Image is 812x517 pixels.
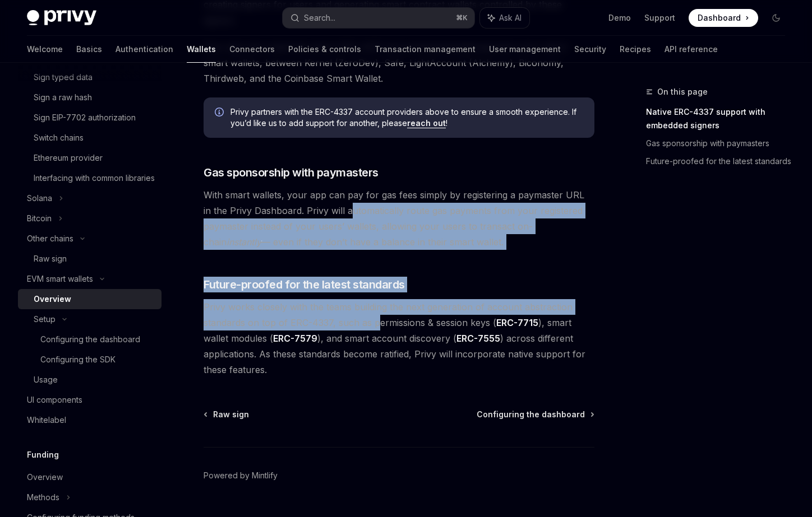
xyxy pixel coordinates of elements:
[499,12,522,24] span: Ask AI
[116,36,173,63] a: Authentication
[18,168,162,188] a: Interfacing with common libraries
[205,409,249,420] a: Raw sign
[18,148,162,168] a: Ethereum provider
[76,36,102,63] a: Basics
[496,317,538,329] a: ERC-7715
[407,118,446,128] a: reach out
[27,10,96,26] img: dark logo
[40,333,140,346] div: Configuring the dashboard
[34,313,56,326] div: Setup
[456,333,500,344] a: ERC-7555
[646,134,794,152] a: Gas sponsorship with paymasters
[689,9,758,27] a: Dashboard
[213,409,249,420] span: Raw sign
[18,289,162,309] a: Overview
[27,471,63,484] div: Overview
[27,212,52,225] div: Bitcoin
[698,12,741,24] span: Dashboard
[574,36,606,63] a: Security
[227,236,261,248] em: instantly
[18,410,162,430] a: Whitelabel
[204,39,594,86] span: Your app can customize which ERC-4337 account powers your users’ smart wallets, between Kernel (Z...
[34,171,155,185] div: Interfacing with common libraries
[40,353,116,366] div: Configuring the SDK
[489,36,561,63] a: User management
[34,373,58,386] div: Usage
[204,165,379,180] span: Gas sponsorship with paymasters
[646,103,794,134] a: Native ERC-4337 support with embedded signers
[456,13,468,22] span: ⌘ K
[18,87,162,108] a: Sign a raw hash
[18,128,162,148] a: Switch chains
[27,36,63,63] a: Welcome
[204,277,405,292] span: Future-proofed for the latest standards
[34,252,67,266] div: Raw sign
[27,232,73,245] div: Other chains
[34,131,84,145] div: Switch chains
[288,36,361,63] a: Policies & controls
[27,272,93,286] div: EVM smart wallets
[18,249,162,269] a: Raw sign
[304,11,335,25] div: Search...
[644,12,675,24] a: Support
[27,192,52,205] div: Solana
[204,187,594,250] span: With smart wallets, your app can pay for gas fees simply by registering a paymaster URL in the Pr...
[34,111,136,124] div: Sign EIP-7702 authorization
[27,448,59,462] h5: Funding
[18,329,162,350] a: Configuring the dashboard
[34,91,92,104] div: Sign a raw hash
[34,292,71,306] div: Overview
[665,36,718,63] a: API reference
[27,491,59,504] div: Methods
[204,299,594,378] span: Privy works closely with the teams building the next generation of account abstraction standards ...
[215,108,226,119] svg: Info
[230,106,583,129] span: Privy partners with the ERC-4337 account providers above to ensure a smooth experience. If you’d ...
[273,333,317,344] a: ERC-7579
[18,108,162,128] a: Sign EIP-7702 authorization
[767,9,785,27] button: Toggle dark mode
[375,36,476,63] a: Transaction management
[646,152,794,170] a: Future-proofed for the latest standards
[608,12,631,24] a: Demo
[283,8,474,28] button: Search...⌘K
[18,350,162,370] a: Configuring the SDK
[34,151,103,165] div: Ethereum provider
[477,409,585,420] span: Configuring the dashboard
[27,413,66,427] div: Whitelabel
[187,36,216,63] a: Wallets
[18,390,162,410] a: UI components
[480,8,529,28] button: Ask AI
[27,393,82,407] div: UI components
[229,36,275,63] a: Connectors
[657,85,708,99] span: On this page
[204,470,278,481] a: Powered by Mintlify
[477,409,593,420] a: Configuring the dashboard
[18,370,162,390] a: Usage
[620,36,651,63] a: Recipes
[18,467,162,487] a: Overview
